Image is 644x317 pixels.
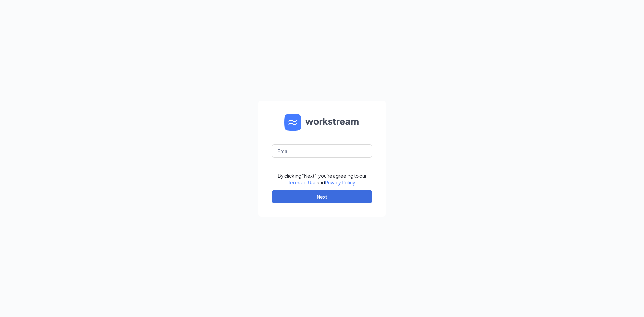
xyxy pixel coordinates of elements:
img: WS logo and Workstream text [284,114,360,131]
a: Privacy Policy [325,179,355,186]
div: By clicking "Next", you're agreeing to our and . [278,172,367,186]
button: Next [272,190,372,203]
a: Terms of Use [288,179,317,186]
input: Email [272,144,372,158]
